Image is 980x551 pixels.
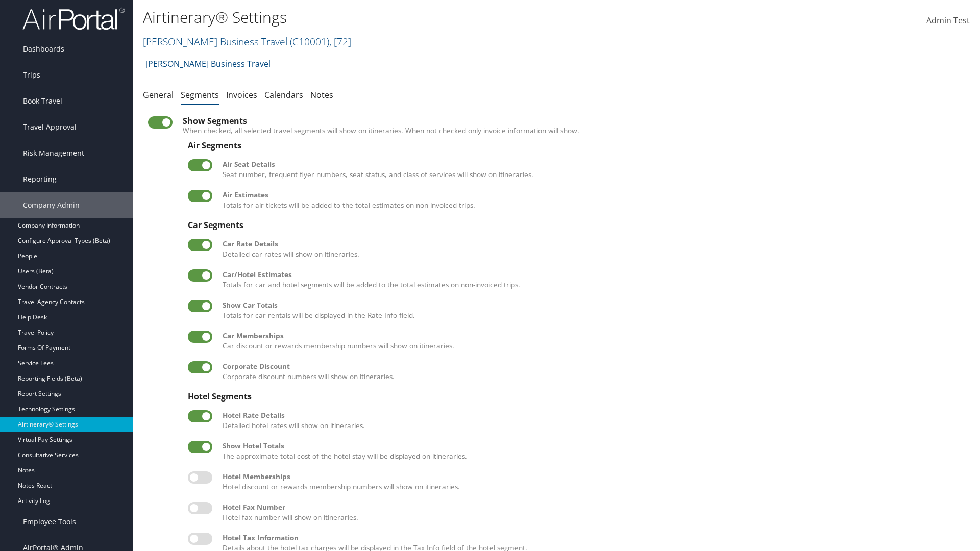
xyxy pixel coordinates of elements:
[223,190,960,200] div: Air Estimates
[23,114,77,140] span: Travel Approval
[223,159,960,180] label: Seat number, frequent flyer numbers, seat status, and class of services will show on itineraries.
[23,192,80,218] span: Company Admin
[223,300,960,310] div: Show Car Totals
[223,441,960,462] label: The approximate total cost of the hotel stay will be displayed on itineraries.
[23,36,64,62] span: Dashboards
[223,502,960,523] label: Hotel fax number will show on itineraries.
[329,35,351,48] span: , [ 72 ]
[183,126,965,136] label: When checked, all selected travel segments will show on itineraries. When not checked only invoic...
[926,15,970,26] span: Admin Test
[223,441,960,451] div: Show Hotel Totals
[223,471,960,492] label: Hotel discount or rewards membership numbers will show on itineraries.
[223,410,960,431] label: Detailed hotel rates will show on itineraries.
[188,220,960,230] div: Car Segments
[181,89,219,101] a: Segments
[23,509,76,535] span: Employee Tools
[226,89,257,101] a: Invoices
[926,5,970,37] a: Admin Test
[223,361,960,371] div: Corporate Discount
[223,269,960,290] label: Totals for car and hotel segments will be added to the total estimates on non-invoiced trips.
[223,502,960,512] div: Hotel Fax Number
[143,89,174,101] a: General
[223,190,960,211] label: Totals for air tickets will be added to the total estimates on non-invoiced trips.
[23,88,62,114] span: Book Travel
[23,140,84,166] span: Risk Management
[223,533,960,543] div: Hotel Tax Information
[223,239,960,260] label: Detailed car rates will show on itineraries.
[23,62,40,88] span: Trips
[188,392,960,401] div: Hotel Segments
[223,471,960,482] div: Hotel Memberships
[143,7,694,28] h1: Airtinerary® Settings
[264,89,303,101] a: Calendars
[290,35,329,48] span: ( C10001 )
[223,410,960,420] div: Hotel Rate Details
[145,54,271,74] a: [PERSON_NAME] Business Travel
[223,269,960,280] div: Car/Hotel Estimates
[143,35,351,48] a: [PERSON_NAME] Business Travel
[223,331,960,352] label: Car discount or rewards membership numbers will show on itineraries.
[223,159,960,169] div: Air Seat Details
[23,166,57,192] span: Reporting
[310,89,333,101] a: Notes
[183,116,965,126] div: Show Segments
[223,300,960,321] label: Totals for car rentals will be displayed in the Rate Info field.
[223,361,960,382] label: Corporate discount numbers will show on itineraries.
[223,331,960,341] div: Car Memberships
[188,141,960,150] div: Air Segments
[223,239,960,249] div: Car Rate Details
[22,7,125,31] img: airportal-logo.png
